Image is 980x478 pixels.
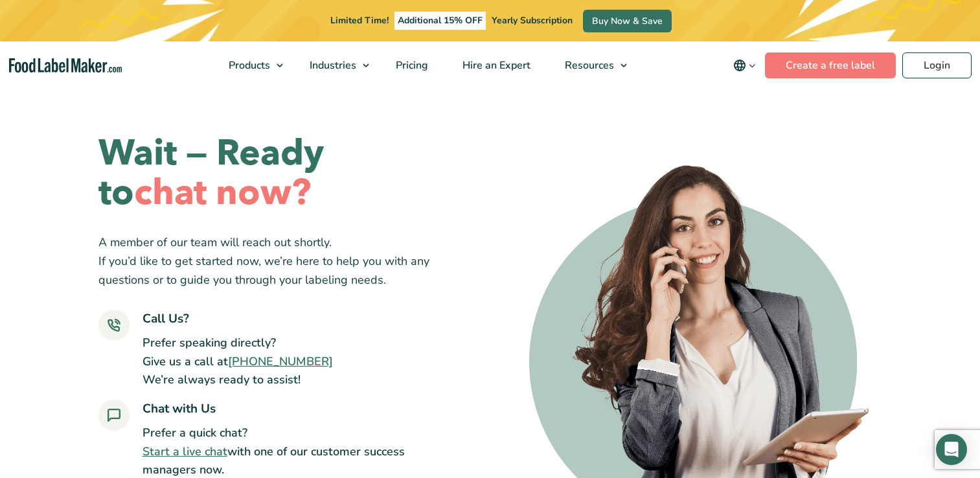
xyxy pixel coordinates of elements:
span: Products [225,58,271,73]
span: Yearly Subscription [492,14,573,27]
a: Create a free label [765,52,896,78]
strong: Chat with Us [142,400,216,417]
p: A member of our team will reach out shortly. If you’d like to get started now, we’re here to help... [98,233,451,289]
a: Buy Now & Save [583,10,672,32]
span: Limited Time! [330,14,389,27]
p: Prefer speaking directly? Give us a call at We’re always ready to assist! [142,334,333,389]
a: Start a live chat [142,444,227,459]
h1: Wait — Ready to [98,134,451,212]
a: Login [902,52,972,78]
span: Pricing [392,58,429,73]
div: Open Intercom Messenger [936,434,967,465]
span: Industries [306,58,358,73]
span: Resources [561,58,615,73]
em: chat now? [134,168,311,217]
strong: Call Us? [142,310,189,327]
a: Hire an Expert [446,41,545,89]
a: Resources [548,41,633,89]
a: Pricing [379,41,442,89]
span: Hire an Expert [459,58,532,73]
a: [PHONE_NUMBER] [228,354,333,369]
a: Industries [293,41,376,89]
span: Additional 15% OFF [394,12,486,30]
a: Products [212,41,290,89]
